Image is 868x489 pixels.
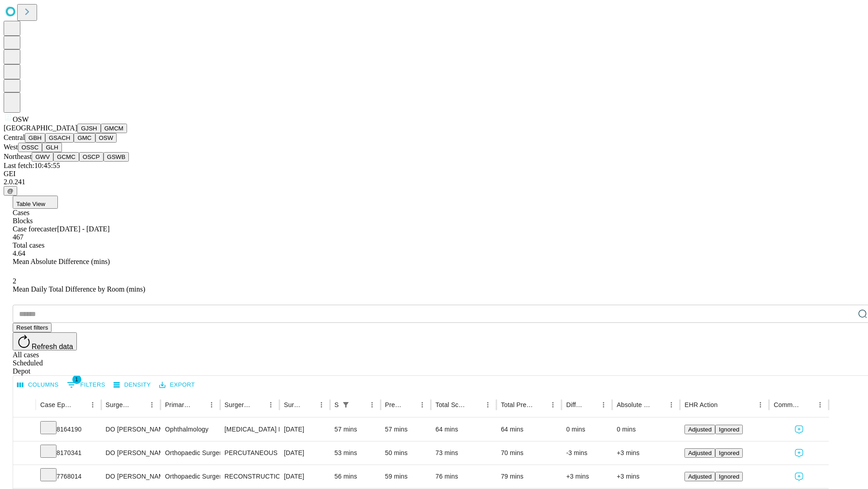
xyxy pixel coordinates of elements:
button: Show filters [65,378,108,392]
div: 7768014 [40,465,97,488]
span: Case forecaster [13,225,57,233]
div: PERCUTANEOUS FIXATION HUMERAL [MEDICAL_DATA] [225,441,275,465]
button: GMCM [101,124,127,133]
div: 73 mins [435,441,492,465]
div: Case Epic Id [40,401,73,408]
span: @ [7,187,14,194]
span: Ignored [719,473,739,480]
button: Export [157,378,197,392]
button: Sort [585,398,597,411]
button: GJSH [77,124,101,133]
button: Select columns [15,378,61,392]
button: Adjusted [684,448,715,458]
button: Ignored [715,425,743,434]
button: Adjusted [684,425,715,434]
button: Sort [353,398,366,411]
button: Menu [814,398,826,411]
button: Menu [205,398,218,411]
div: -3 mins [566,441,608,465]
button: Show filters [340,398,352,411]
button: Menu [146,398,158,411]
div: Orthopaedic Surgery [165,441,215,465]
button: GLH [42,143,61,152]
button: Expand [18,446,31,461]
span: Mean Absolute Difference (mins) [13,258,110,265]
div: 2.0.241 [4,178,864,186]
button: Expand [18,469,31,485]
div: Total Scheduled Duration [435,401,468,408]
button: GSWB [104,152,129,162]
div: GEI [4,170,864,178]
div: DO [PERSON_NAME] [PERSON_NAME] T Do [106,418,156,441]
span: 1 [72,375,81,384]
button: Menu [754,398,767,411]
div: Scheduled In Room Duration [335,401,339,408]
span: Total cases [13,241,44,249]
div: Surgery Name [225,401,251,408]
span: Adjusted [688,450,712,456]
span: Central [4,134,25,141]
div: Ophthalmology [165,418,215,441]
button: Sort [252,398,264,411]
button: GWV [32,152,53,162]
div: [MEDICAL_DATA] EYE WITH IMPLANT [225,418,275,441]
div: [DATE] [284,418,325,441]
span: Northeast [4,153,32,160]
div: 50 mins [385,441,427,465]
div: 0 mins [566,418,608,441]
span: Reset filters [16,324,48,331]
div: 64 mins [501,418,557,441]
button: OSW [95,133,117,143]
button: Menu [315,398,328,411]
button: Density [111,378,153,392]
button: Menu [597,398,610,411]
button: GMC [74,133,95,143]
div: Difference [566,401,584,408]
button: Expand [18,422,31,438]
button: Sort [133,398,146,411]
span: 2 [13,277,16,285]
span: [DATE] - [DATE] [57,225,109,233]
span: Table View [16,201,45,207]
button: Menu [366,398,378,411]
button: Reset filters [13,323,52,332]
span: OSW [13,115,29,123]
div: 53 mins [335,441,376,465]
button: Menu [547,398,559,411]
div: 76 mins [435,465,492,488]
button: Menu [416,398,429,411]
div: Surgery Date [284,401,302,408]
span: Mean Daily Total Difference by Room (mins) [13,285,145,293]
span: Ignored [719,426,739,433]
div: 56 mins [335,465,376,488]
div: Comments [774,401,800,408]
button: OSSC [18,143,42,152]
button: @ [4,186,17,196]
button: Sort [718,398,731,411]
button: Sort [403,398,416,411]
button: Menu [665,398,678,411]
div: +3 mins [617,441,675,465]
button: Ignored [715,472,743,481]
span: West [4,143,18,151]
div: 64 mins [435,418,492,441]
div: Primary Service [165,401,191,408]
span: Adjusted [688,473,712,480]
button: Menu [481,398,494,411]
div: 8164190 [40,418,97,441]
button: Table View [13,196,58,209]
div: 8170341 [40,441,97,465]
span: Adjusted [688,426,712,433]
button: GSACH [45,133,74,143]
span: 467 [13,233,24,241]
div: 1 active filter [340,398,352,411]
div: 0 mins [617,418,675,441]
button: Sort [534,398,547,411]
button: Sort [74,398,86,411]
div: Orthopaedic Surgery [165,465,215,488]
button: Sort [469,398,481,411]
button: Sort [193,398,205,411]
div: EHR Action [684,401,717,408]
div: RECONSTRUCTION POSTERIOR TIBIAL TENDON EXCISION ACCESSORY [225,465,275,488]
button: Refresh data [13,332,77,350]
